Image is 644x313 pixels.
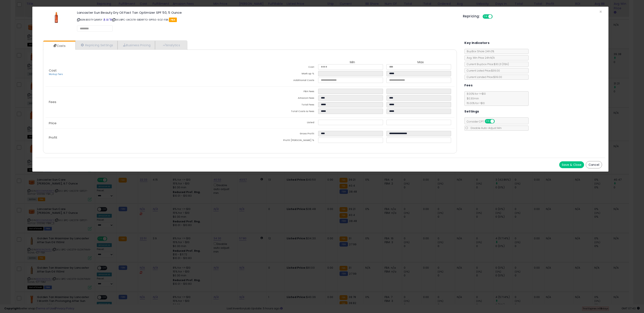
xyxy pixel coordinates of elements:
td: Gross Profit [250,131,318,138]
p: ASIN: B00TYQAW5Y | SKU: BPC-LNCSTR-SBDRFTO-SPF50-5OZ-FBA [77,16,456,23]
span: Consider CPT: [465,120,500,123]
span: ON [483,15,488,18]
span: Current Listed Price: $39.00 [465,69,500,72]
td: Listed [250,120,318,126]
h5: Fees [464,83,473,88]
a: Repricing Settings [75,41,118,49]
span: 8.00 % for <= $10 [465,92,486,105]
span: 15.00 % for > $10 [465,101,485,105]
p: Fees [45,100,250,104]
span: × [599,9,602,15]
button: Cancel [586,161,602,168]
p: Cost [45,69,250,76]
a: Business Pricing [118,41,155,49]
td: Total Costs & Fees [250,109,318,115]
span: BuyBox Share 24h: 0% [465,49,494,53]
a: Analytics [155,41,187,49]
h5: Key Indicators [464,40,489,46]
span: OFF [494,120,501,123]
span: $30.21 [494,62,509,66]
button: Save & Close [559,161,584,168]
td: FBA Fees [250,89,318,95]
img: 31JR2KRGiXL._SL60_.jpg [50,11,63,24]
td: Mark up % [250,71,318,78]
p: Profit [45,136,250,139]
h5: Settings [464,109,479,114]
th: Min [318,60,386,64]
span: Current Buybox Price: [465,62,509,66]
td: Cost [250,64,318,71]
span: FBA [169,18,177,22]
span: Avg. Win Price 24h: N/A [465,56,495,60]
a: Markup Tiers [49,73,63,76]
th: Max [386,60,455,64]
span: OFF [492,15,499,18]
span: Disable Auto-Adjust Min [468,126,502,130]
a: Costs [43,42,75,50]
span: ( FBA ) [502,62,509,66]
span: ON [485,120,491,123]
a: BuyBox page [103,18,106,21]
td: Amazon Fees [250,95,318,102]
td: Total Fees [250,102,318,109]
td: Additional Costs [250,78,318,84]
span: Current Landed Price: $39.00 [465,75,502,79]
span: $0.30 min [465,97,479,100]
h3: Lancaster Sun Beauty Dry Oil Fast Tan Optimizer SPF 50, 5 Ounce [77,11,456,14]
h5: Repricing: [463,15,480,18]
td: Profit [PERSON_NAME] % [250,138,318,144]
p: Price [45,121,250,125]
a: All offer listings [106,18,109,21]
a: Your listing only [109,18,112,21]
